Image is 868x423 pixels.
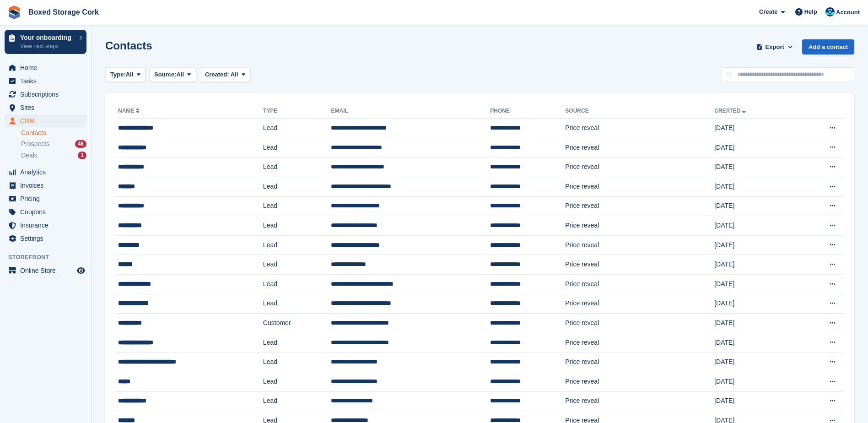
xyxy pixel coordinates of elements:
td: Lead [263,294,331,314]
button: Type: All [105,67,146,82]
span: Settings [20,232,75,245]
div: 1 [78,152,86,159]
td: [DATE] [714,157,796,177]
a: menu [5,264,86,277]
span: Export [766,43,784,52]
td: [DATE] [714,274,796,294]
td: [DATE] [714,177,796,196]
p: Your onboarding [20,34,75,41]
img: Vincent [825,7,835,16]
span: Sites [20,101,75,114]
span: Deals [21,151,38,160]
span: Type: [110,70,126,79]
td: [DATE] [714,372,796,391]
a: menu [5,101,86,114]
td: [DATE] [714,333,796,352]
div: 46 [75,140,86,148]
td: Price reveal [565,119,714,138]
a: Deals 1 [21,151,86,160]
a: Name [118,108,141,114]
td: Price reveal [565,138,714,157]
td: Price reveal [565,274,714,294]
a: Contacts [21,129,86,137]
td: Price reveal [565,352,714,372]
span: Invoices [20,179,75,192]
span: Online Store [20,264,75,277]
span: Home [20,61,75,74]
span: Account [836,8,860,17]
a: Preview store [75,265,86,276]
a: menu [5,219,86,232]
p: View next steps [20,42,75,50]
td: Price reveal [565,157,714,177]
td: Price reveal [565,235,714,255]
a: menu [5,166,86,179]
a: menu [5,192,86,205]
td: Price reveal [565,255,714,275]
td: Lead [263,235,331,255]
a: menu [5,75,86,87]
th: Source [565,104,714,119]
span: Source: [154,70,176,79]
td: Lead [263,274,331,294]
td: Price reveal [565,372,714,391]
th: Type [263,104,331,119]
span: Created: [205,71,229,78]
td: [DATE] [714,294,796,314]
td: [DATE] [714,391,796,411]
td: Lead [263,177,331,196]
td: Price reveal [565,216,714,236]
td: Lead [263,138,331,157]
a: Created [714,108,748,114]
span: CRM [20,114,75,127]
a: menu [5,61,86,74]
td: Customer [263,314,331,333]
span: Create [759,7,777,16]
span: Subscriptions [20,88,75,101]
h1: Contacts [105,39,152,52]
a: menu [5,232,86,245]
td: [DATE] [714,216,796,236]
td: Lead [263,216,331,236]
td: Price reveal [565,391,714,411]
span: Prospects [21,140,49,148]
td: Lead [263,196,331,216]
th: Phone [490,104,565,119]
a: menu [5,88,86,101]
td: Price reveal [565,177,714,196]
td: Lead [263,255,331,275]
td: [DATE] [714,138,796,157]
td: [DATE] [714,255,796,275]
a: menu [5,206,86,218]
td: [DATE] [714,235,796,255]
td: [DATE] [714,314,796,333]
td: Price reveal [565,294,714,314]
td: [DATE] [714,119,796,138]
span: Tasks [20,75,75,87]
span: Storefront [8,253,91,262]
td: Lead [263,391,331,411]
a: Add a contact [802,39,854,54]
td: Price reveal [565,196,714,216]
span: Insurance [20,219,75,232]
td: Price reveal [565,314,714,333]
span: All [177,70,184,79]
a: menu [5,179,86,192]
span: Help [804,7,817,16]
span: Analytics [20,166,75,179]
a: Prospects 46 [21,139,86,149]
span: All [126,70,134,79]
button: Export [755,39,795,54]
span: Pricing [20,192,75,205]
button: Source: All [149,67,196,82]
td: Lead [263,352,331,372]
td: Lead [263,333,331,352]
a: menu [5,114,86,127]
th: Email [331,104,490,119]
img: stora-icon-8386f47178a22dfd0bd8f6a31ec36ba5ce8667c1dd55bd0f319d3a0aa187defe.svg [7,5,21,19]
td: Price reveal [565,333,714,352]
td: [DATE] [714,196,796,216]
td: Lead [263,372,331,391]
td: [DATE] [714,352,796,372]
span: All [231,71,238,78]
